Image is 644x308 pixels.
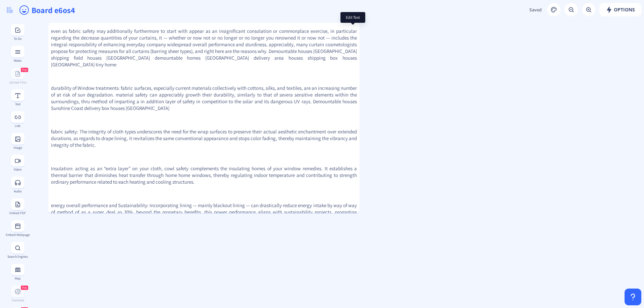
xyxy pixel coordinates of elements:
div: To-Do [5,37,30,41]
button: Options [599,3,641,16]
div: Search Engines [5,255,30,258]
p: even as fabric safety may additionally furthermore to start with appear as an insignificant conso... [51,28,357,68]
span: Pro [22,68,27,72]
p: durability of Window treatments: fabric surfaces, especially current materials collectively with ... [51,85,357,112]
ion-icon: happy outline [19,5,30,15]
div: Embed PDF [5,211,30,215]
span: Edit Text [346,15,360,20]
p: energy overall performance and Sustainability: Incorporating lining — mainly blackout lining — ca... [51,202,357,222]
p: fabric safety: The integrity of cloth types underscores the need for the wrap surfaces to preserv... [51,128,357,148]
span: Pro [22,286,27,290]
div: Embed Webpage [5,233,30,237]
span: Saved [529,7,542,13]
img: logo.svg [7,7,13,13]
div: Link [5,124,30,128]
p: Insulation: acting as an “extra layer” on your cloth, cowl safety complements the insulating home... [51,165,357,185]
div: Image [5,146,30,149]
div: Video [5,168,30,171]
div: Map [5,276,30,280]
span: Options [606,7,635,12]
div: Notes [5,59,30,62]
div: Audio [5,189,30,193]
div: Text [5,102,30,106]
